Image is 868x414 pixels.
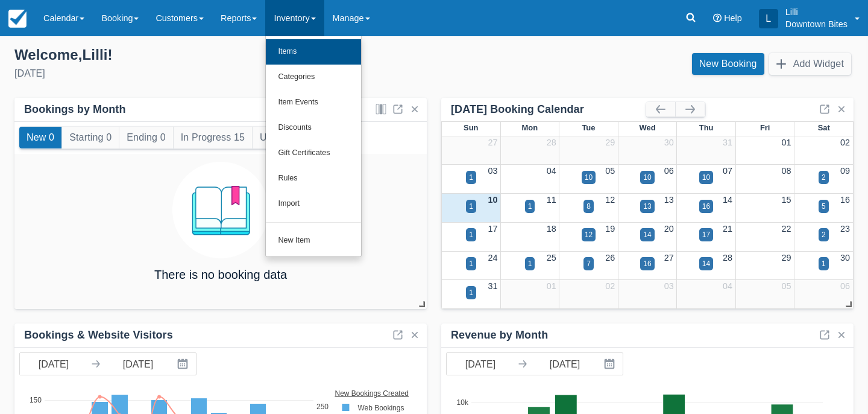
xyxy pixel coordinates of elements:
[488,281,497,291] a: 31
[664,166,674,176] a: 06
[605,224,615,234] a: 19
[702,172,710,183] div: 10
[723,138,732,147] a: 31
[531,353,599,375] input: End Date
[464,123,478,132] span: Sun
[769,53,851,75] button: Add Widget
[154,268,287,281] h4: There is no booking data
[702,258,710,269] div: 14
[172,353,196,375] button: Interact with the calendar and add the check-in date for your trip.
[469,258,473,269] div: 1
[14,46,424,64] div: Welcome , Lilli !
[723,166,732,176] a: 07
[488,166,497,176] a: 03
[469,287,473,298] div: 1
[488,195,497,205] a: 10
[664,138,674,147] a: 30
[840,281,850,291] a: 06
[104,353,172,375] input: End Date
[547,281,556,291] a: 01
[451,103,646,116] div: [DATE] Booking Calendar
[702,229,710,240] div: 17
[24,103,126,116] div: Bookings by Month
[266,115,361,141] a: Discounts
[664,253,674,263] a: 27
[782,195,791,205] a: 15
[639,123,655,132] span: Wed
[723,224,732,234] a: 21
[605,195,615,205] a: 12
[759,9,778,28] div: L
[818,123,830,132] span: Sat
[336,389,410,397] text: New Bookings Created
[840,195,850,205] a: 16
[19,127,61,148] button: New 0
[587,258,591,269] div: 7
[723,253,732,263] a: 28
[643,229,651,240] div: 14
[782,281,791,291] a: 05
[447,353,514,375] input: Start Date
[605,253,615,263] a: 26
[451,328,548,342] div: Revenue by Month
[14,66,424,81] div: [DATE]
[599,353,623,375] button: Interact with the calendar and add the check-in date for your trip.
[713,14,722,22] i: Help
[840,138,850,147] a: 02
[266,166,361,191] a: Rules
[664,195,674,205] a: 13
[8,10,27,28] img: checkfront-main-nav-mini-logo.png
[547,253,556,263] a: 25
[119,127,172,148] button: Ending 0
[585,172,593,183] div: 10
[840,166,850,176] a: 09
[840,253,850,263] a: 30
[266,228,361,253] a: New Item
[785,18,848,30] p: Downtown Bites
[522,123,538,132] span: Mon
[664,281,674,291] a: 03
[840,224,850,234] a: 23
[174,127,252,148] button: In Progress 15
[469,172,473,183] div: 1
[266,141,361,166] a: Gift Certificates
[587,201,591,212] div: 8
[822,172,826,183] div: 2
[585,229,593,240] div: 12
[822,229,826,240] div: 2
[528,258,532,269] div: 1
[488,138,497,147] a: 27
[266,39,361,65] a: Items
[469,201,473,212] div: 1
[822,258,826,269] div: 1
[266,90,361,115] a: Item Events
[664,224,674,234] a: 20
[547,138,556,147] a: 28
[547,166,556,176] a: 04
[692,53,764,75] a: New Booking
[265,36,362,257] ul: Inventory
[782,253,791,263] a: 29
[643,172,651,183] div: 10
[62,127,119,148] button: Starting 0
[643,201,651,212] div: 13
[253,127,325,148] button: Upcoming 22
[605,281,615,291] a: 02
[266,191,361,217] a: Import
[723,195,732,205] a: 14
[822,201,826,212] div: 5
[469,229,473,240] div: 1
[782,138,791,147] a: 01
[723,281,732,291] a: 04
[20,353,87,375] input: Start Date
[528,201,532,212] div: 1
[266,65,361,90] a: Categories
[760,123,770,132] span: Fri
[488,253,497,263] a: 24
[547,224,556,234] a: 18
[782,166,791,176] a: 08
[547,195,556,205] a: 11
[24,328,173,342] div: Bookings & Website Visitors
[785,6,848,18] p: Lilli
[699,123,714,132] span: Thu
